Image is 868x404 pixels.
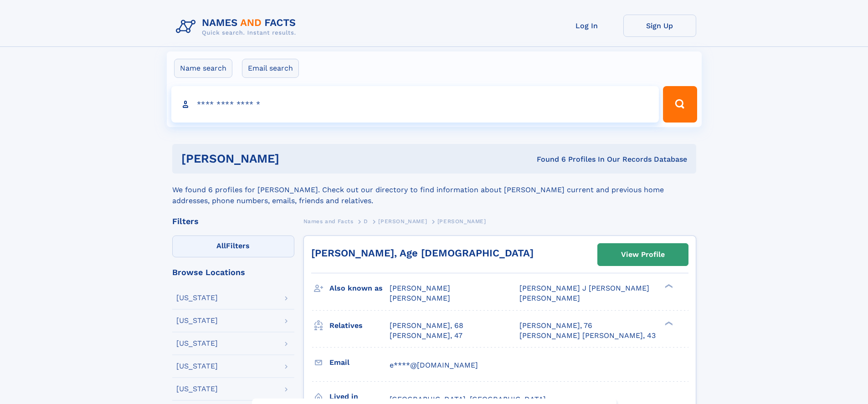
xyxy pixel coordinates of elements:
[242,59,299,78] label: Email search
[519,284,649,292] span: [PERSON_NAME] J [PERSON_NAME]
[329,355,390,370] h3: Email
[174,59,232,78] label: Name search
[329,318,390,333] h3: Relatives
[390,294,450,302] span: [PERSON_NAME]
[171,86,659,123] input: search input
[181,153,408,164] h1: [PERSON_NAME]
[550,15,623,37] a: Log In
[623,15,696,37] a: Sign Up
[437,218,486,225] span: [PERSON_NAME]
[519,294,580,302] span: [PERSON_NAME]
[390,331,462,341] a: [PERSON_NAME], 47
[311,247,534,259] a: [PERSON_NAME], Age [DEMOGRAPHIC_DATA]
[364,218,368,225] span: D
[364,215,368,227] a: D
[176,294,218,302] div: [US_STATE]
[172,217,294,225] div: Filters
[172,268,294,276] div: Browse Locations
[329,281,390,296] h3: Also known as
[408,154,687,164] div: Found 6 Profiles In Our Records Database
[519,331,656,341] a: [PERSON_NAME] [PERSON_NAME], 43
[519,321,592,331] a: [PERSON_NAME], 76
[663,320,673,326] div: ❯
[378,218,427,225] span: [PERSON_NAME]
[378,215,427,227] a: [PERSON_NAME]
[172,174,696,206] div: We found 6 profiles for [PERSON_NAME]. Check out our directory to find information about [PERSON_...
[176,340,218,347] div: [US_STATE]
[390,395,546,404] span: [GEOGRAPHIC_DATA], [GEOGRAPHIC_DATA]
[176,385,218,393] div: [US_STATE]
[598,244,688,266] a: View Profile
[390,321,463,331] a: [PERSON_NAME], 68
[303,215,354,227] a: Names and Facts
[390,284,450,292] span: [PERSON_NAME]
[216,241,226,250] span: All
[621,244,665,265] div: View Profile
[663,86,697,123] button: Search Button
[176,363,218,370] div: [US_STATE]
[176,317,218,324] div: [US_STATE]
[172,235,294,257] label: Filters
[663,283,673,289] div: ❯
[172,15,303,39] img: Logo Names and Facts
